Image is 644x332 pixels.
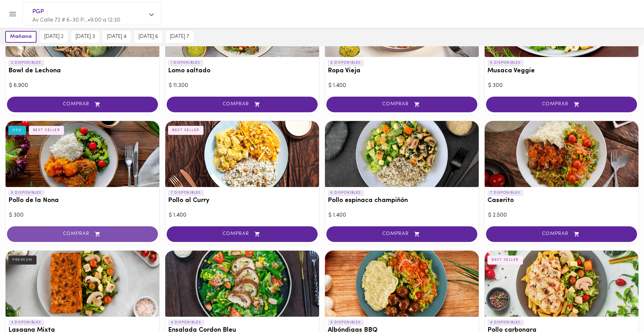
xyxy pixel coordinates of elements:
p: 4 DISPONIBLES [168,319,204,326]
h3: Caserito [487,197,636,204]
button: COMPRAR [486,97,637,112]
div: NEW [8,126,26,135]
p: 7 DISPONIBLES [487,190,523,196]
p: 8 DISPONIBLES [328,60,364,66]
div: Caserito [485,121,638,187]
span: [DATE] 6 [138,34,158,40]
span: [DATE] 2 [44,34,64,40]
div: BEST SELLER [29,126,64,135]
span: [DATE] 4 [107,34,127,40]
iframe: Messagebird Livechat Widget [604,292,637,325]
span: PGP [32,7,144,16]
h3: Ropa Vieja [328,67,476,75]
span: Av Calle 72 # 6-30 P... • 9:00 a 12:30 [32,17,120,23]
button: [DATE] 6 [134,31,162,43]
button: COMPRAR [167,226,318,242]
h3: Pollo espinaca champiñón [328,197,476,204]
p: 3 DISPONIBLES [8,319,44,326]
div: Pollo al Curry [165,121,319,187]
button: [DATE] 4 [103,31,131,43]
button: COMPRAR [7,226,158,242]
span: COMPRAR [495,102,628,107]
h3: Bowl de Lechona [8,67,157,75]
div: $ 6.900 [9,82,156,90]
h3: Pollo al Curry [168,197,316,204]
p: 5 DISPONIBLES [8,190,45,196]
button: COMPRAR [486,226,637,242]
p: 2 DISPONIBLES [8,60,44,66]
div: Pollo carbonara [485,251,638,317]
span: COMPRAR [16,231,149,237]
div: $ 300 [488,82,635,90]
div: Lasagna Mixta [6,251,159,317]
span: COMPRAR [175,102,309,107]
span: [DATE] 3 [75,34,95,40]
button: mañana [5,31,37,43]
button: COMPRAR [7,97,158,112]
span: COMPRAR [335,102,469,107]
div: $ 1.400 [328,82,475,90]
div: $ 11.300 [169,82,316,90]
div: Pollo espinaca champiñón [325,121,479,187]
div: Pollo de la Nona [6,121,159,187]
p: 5 DISPONIBLES [328,319,364,326]
p: 4 DISPONIBLES [487,319,524,326]
span: [DATE] 7 [170,34,189,40]
p: 6 DISPONIBLES [328,190,364,196]
button: COMPRAR [326,97,477,112]
button: [DATE] 3 [71,31,99,43]
button: [DATE] 2 [40,31,68,43]
button: Menu [4,6,21,23]
div: Ensalada Cordon Bleu [165,251,319,317]
button: COMPRAR [326,226,477,242]
div: BEST SELLER [487,256,523,265]
div: Albóndigas BBQ [325,251,479,317]
div: $ 1.400 [169,211,316,219]
p: 7 DISPONIBLES [168,190,204,196]
h3: Lomo saltado [168,67,316,75]
p: 1 DISPONIBLES [168,60,203,66]
p: 5 DISPONIBLES [487,60,524,66]
span: COMPRAR [495,231,628,237]
span: COMPRAR [16,102,149,107]
span: COMPRAR [175,231,309,237]
span: COMPRAR [335,231,469,237]
div: $ 1.400 [328,211,475,219]
div: $ 300 [9,211,156,219]
h3: Musaca Veggie [487,67,636,75]
h3: Pollo de la Nona [8,197,157,204]
button: COMPRAR [167,97,318,112]
div: BEST SELLER [168,126,204,135]
div: $ 2.500 [488,211,635,219]
span: mañana [10,34,32,40]
div: PREMIUM [8,256,37,265]
button: [DATE] 7 [166,31,193,43]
